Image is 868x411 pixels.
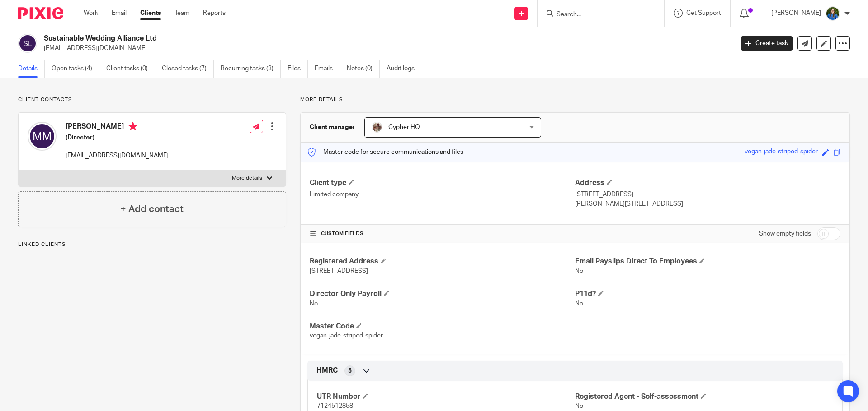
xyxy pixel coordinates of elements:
[317,403,353,409] span: 7124512858
[18,7,63,19] img: Pixie
[310,178,575,188] h4: Client type
[372,122,382,133] img: A9EA1D9F-5CC4-4D49-85F1-B1749FAF3577.jpeg
[575,268,583,274] span: No
[288,60,308,78] a: Files
[310,322,575,331] h4: Master Code
[300,96,850,103] p: More details
[310,123,355,132] h3: Client manager
[106,60,155,78] a: Client tasks (0)
[66,151,169,160] p: [EMAIL_ADDRESS][DOMAIN_NAME]
[18,96,286,103] p: Client contacts
[575,392,833,402] h4: Registered Agent - Self-assessment
[310,332,383,339] span: vegan-jade-striped-spider
[112,9,127,18] a: Email
[575,300,583,307] span: No
[66,122,169,133] h4: [PERSON_NAME]
[221,60,281,78] a: Recurring tasks (3)
[18,60,45,78] a: Details
[310,300,318,307] span: No
[348,366,352,375] span: 5
[575,403,583,409] span: No
[128,122,137,131] i: Primary
[315,60,340,78] a: Emails
[310,257,575,266] h4: Registered Address
[52,60,99,78] a: Open tasks (4)
[162,60,214,78] a: Closed tasks (7)
[84,9,98,18] a: Work
[575,190,840,199] p: [STREET_ADDRESS]
[741,36,793,51] a: Create task
[18,34,37,53] img: svg%3E
[387,60,421,78] a: Audit logs
[232,175,262,182] p: More details
[310,230,575,237] h4: CUSTOM FIELDS
[44,34,590,43] h2: Sustainable Wedding Alliance Ltd
[575,289,840,299] h4: P11d?
[347,60,380,78] a: Notes (0)
[310,268,368,274] span: [STREET_ADDRESS]
[307,148,463,157] p: Master code for secure communications and files
[316,366,338,375] span: HMRC
[44,44,727,53] p: [EMAIL_ADDRESS][DOMAIN_NAME]
[317,392,575,402] h4: UTR Number
[759,229,811,238] label: Show empty fields
[575,257,840,266] h4: Email Payslips Direct To Employees
[203,9,226,18] a: Reports
[556,11,637,19] input: Search
[575,199,840,208] p: [PERSON_NAME][STREET_ADDRESS]
[18,241,286,248] p: Linked clients
[771,9,821,18] p: [PERSON_NAME]
[826,6,840,21] img: xxZt8RRI.jpeg
[120,202,184,216] h4: + Add contact
[745,147,818,157] div: vegan-jade-striped-spider
[686,10,721,16] span: Get Support
[388,124,420,130] span: Cypher HQ
[310,190,575,199] p: Limited company
[575,178,840,188] h4: Address
[28,122,57,151] img: svg%3E
[140,9,161,18] a: Clients
[310,289,575,299] h4: Director Only Payroll
[66,133,169,142] h5: (Director)
[175,9,189,18] a: Team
